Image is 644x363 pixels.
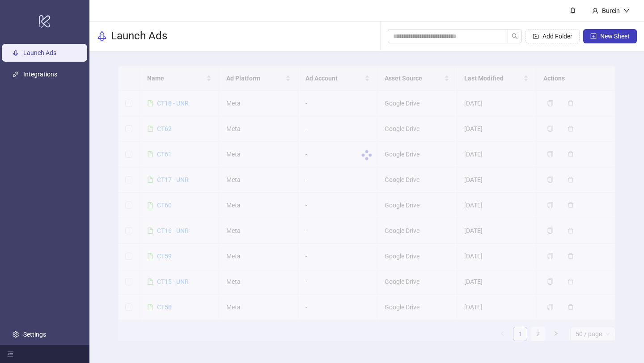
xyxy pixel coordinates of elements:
span: search [512,33,518,39]
div: Burcin [598,6,623,16]
span: Add Folder [542,33,572,40]
a: Launch Ads [23,49,56,56]
span: folder-add [533,33,539,39]
button: New Sheet [583,29,637,43]
span: plus-square [590,33,597,39]
span: bell [570,7,576,13]
span: user [592,8,598,14]
a: Settings [23,331,46,338]
span: menu-fold [7,351,13,357]
a: Integrations [23,71,57,78]
span: rocket [97,31,107,42]
span: New Sheet [600,33,630,40]
span: down [623,8,630,14]
button: Add Folder [525,29,580,43]
h3: Launch Ads [111,29,167,43]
